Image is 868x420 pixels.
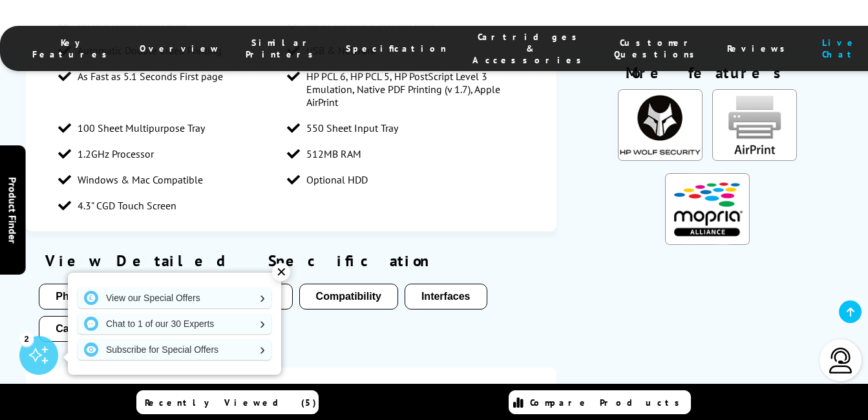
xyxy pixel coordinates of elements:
[618,89,703,161] img: HP Wolf Enterprise Security
[78,339,271,360] a: Subscribe for Special Offers
[78,313,271,334] a: Chat to 1 of our 30 Experts
[39,251,544,271] div: View Detailed Specification
[272,263,290,281] div: ✕
[665,173,750,245] img: Mopria Certified
[306,147,361,160] span: 512MB RAM
[299,284,398,310] button: Compatibility
[78,199,176,212] span: 4.3" CGD Touch Screen
[32,37,114,60] span: Key Features
[136,390,319,414] a: Recently Viewed (5)
[78,121,205,134] span: 100 Sheet Multipurpose Tray
[78,288,271,308] a: View our Special Offers
[712,89,797,161] img: AirPrint
[472,31,588,66] span: Cartridges & Accessories
[818,37,862,60] span: Live Chat
[712,151,797,163] a: KeyFeatureModal85
[145,397,317,408] span: Recently Viewed (5)
[19,331,34,346] div: 2
[39,316,169,342] button: Cartridges Included
[346,43,447,54] span: Specification
[306,121,398,134] span: 550 Sheet Input Tray
[727,43,792,54] span: Reviews
[828,348,854,373] img: user-headset-light.svg
[6,177,19,244] span: Product Finder
[39,284,176,310] button: Physical/Dimensions
[405,284,487,310] button: Interfaces
[246,37,320,60] span: Similar Printers
[618,151,703,163] a: KeyFeatureModal334
[78,147,154,160] span: 1.2GHz Processor
[306,173,368,186] span: Optional HDD
[78,173,203,186] span: Windows & Mac Compatible
[665,235,750,247] a: KeyFeatureModal324
[140,43,220,54] span: Overview
[614,37,701,60] span: Customer Questions
[530,397,686,408] span: Compare Products
[52,381,531,401] div: What's in the Box?
[509,390,691,414] a: Compare Products
[306,70,502,109] span: HP PCL 6, HP PCL 5, HP PostScript Level 3 Emulation, Native PDF Printing (v 1.7), Apple AirPrint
